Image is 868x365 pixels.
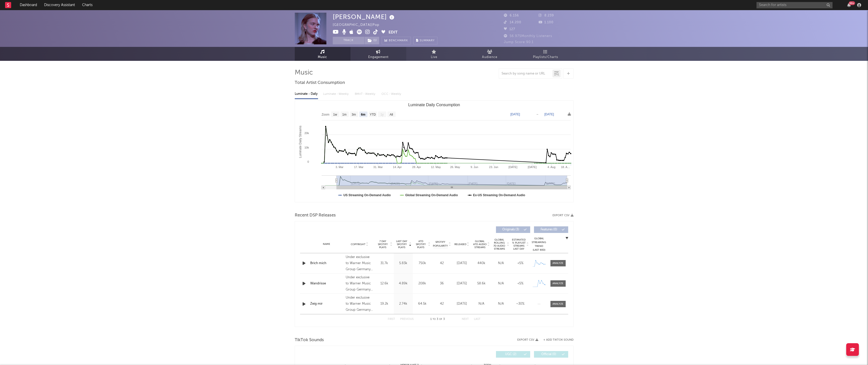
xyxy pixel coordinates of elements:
span: Official ( 0 ) [537,353,561,356]
button: + Add TikTok Sound [538,339,574,341]
span: Live [431,54,437,60]
button: Export CSV [517,338,538,341]
span: 56.975 Monthly Listeners [504,34,552,38]
text: Luminate Daily Consumption [408,103,460,107]
button: (1) [365,37,379,44]
text: [DATE] [544,113,554,116]
span: 6.156 [504,14,519,17]
div: [DATE] [453,261,470,266]
text: 1y [380,113,384,116]
span: of [439,318,442,320]
span: Benchmark [389,38,408,44]
span: Features ( 0 ) [537,228,561,231]
div: 42 [433,301,451,306]
text: Luminate Daily Streams [298,126,302,158]
div: N/A [473,301,490,306]
div: [GEOGRAPHIC_DATA] | Pop [333,22,385,28]
div: Name [310,242,343,246]
span: Copyright [351,243,365,246]
span: 14.200 [504,21,521,24]
text: [DATE] [510,113,520,116]
text: Ex-US Streaming On-Demand Audio [473,193,525,197]
a: Playlists/Charts [518,47,574,61]
div: ~ 30 % [512,301,529,306]
div: [DATE] [453,281,470,286]
span: Summary [420,39,435,42]
input: Search by song name or URL [499,72,552,76]
span: Estimated % Playlist Streams Last Day [512,238,526,250]
div: 19.2k [376,301,393,306]
a: Zeig mir [310,301,343,306]
div: 31.7k [376,261,393,266]
button: First [388,318,395,321]
div: 4.89k [395,281,412,286]
button: Summary [413,37,437,44]
a: Live [406,47,462,61]
button: Next [462,318,469,321]
div: 58.6k [473,281,490,286]
div: Luminate - Daily [295,90,318,98]
text: 12. May [431,166,441,169]
span: Global Rolling 7D Audio Streams [492,238,506,250]
text: 26. May [450,166,460,169]
button: Track [333,37,364,44]
div: N/A [492,281,509,286]
div: 440k [473,261,490,266]
text: 1w [333,113,337,116]
text: 28. Apr [412,166,421,169]
text: 18. A… [561,166,570,169]
button: Originals(3) [496,226,530,233]
text: 17. Mar [354,166,363,169]
a: Engagement [350,47,406,61]
text: → [536,113,539,116]
div: [PERSON_NAME] [333,13,396,21]
div: 208k [414,281,431,286]
text: Global Streaming On-Demand Audio [405,193,458,197]
button: UGC(2) [496,351,530,358]
div: 5.83k [395,261,412,266]
svg: Luminate Daily Consumption [295,101,573,202]
div: <5% [512,281,529,286]
a: Audience [462,47,518,61]
div: 2.74k [395,301,412,306]
span: Total Artist Consumption [295,80,345,86]
a: Brich mich [310,261,343,266]
div: 42 [433,261,451,266]
button: 99+ [847,3,851,7]
span: ( 1 ) [364,37,379,44]
span: Recent DSP Releases [295,212,336,218]
button: Previous [400,318,414,321]
text: 31. Mar [373,166,383,169]
text: 14. Apr [393,166,402,169]
span: 7 Day Spotify Plays [376,240,390,249]
span: Jump Score: 90.1 [504,41,533,44]
button: Last [474,318,481,321]
text: 10k [304,146,309,149]
div: 1 3 3 [424,316,452,322]
span: Originals ( 3 ) [499,228,523,231]
span: 8.239 [539,14,554,17]
a: Music [295,47,350,61]
div: Under exclusive to Warner Music Group Germany Holding GmbH, © 2025 [PERSON_NAME] [346,275,373,293]
span: Released [454,243,466,246]
a: Wandrisse [310,281,343,286]
span: Spotify Popularity [433,240,448,248]
div: 36 [433,281,451,286]
text: 1m [342,113,346,116]
text: 3. Mar [336,166,344,169]
div: 99 + [849,1,855,5]
div: Under exclusive to Warner Music Group Germany Holding GmbH, © 2025 [PERSON_NAME] [346,254,373,272]
span: 1.100 [539,21,553,24]
button: Features(0) [534,226,568,233]
text: 4. Aug [547,166,555,169]
div: N/A [492,301,509,306]
a: Benchmark [382,37,411,44]
div: N/A [492,261,509,266]
button: Official(0) [534,351,568,358]
span: Playlists/Charts [533,54,558,60]
input: Search for artists [756,2,833,8]
text: [DATE] [528,166,537,169]
span: Audience [482,54,497,60]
